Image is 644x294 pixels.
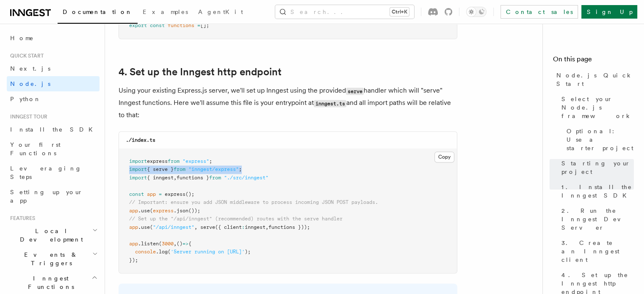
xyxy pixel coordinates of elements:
[58,3,138,24] a: Documentation
[168,22,194,28] span: functions
[159,241,162,247] span: (
[7,184,100,208] a: Setting up your app
[129,224,138,230] span: app
[129,208,138,214] span: app
[150,208,153,214] span: (
[10,65,50,72] span: Next.js
[10,141,61,157] span: Your first Functions
[558,235,634,267] a: 3. Create an Inngest client
[245,249,251,255] span: );
[239,166,242,172] span: ;
[138,241,159,247] span: .listen
[215,224,242,230] span: ({ client
[7,161,100,184] a: Leveraging Steps
[242,224,245,230] span: :
[129,257,138,263] span: });
[153,224,194,230] span: "/api/inngest"
[119,85,457,121] p: Using your existing Express.js server, we'll set up Inngest using the provided handler which will...
[200,22,209,28] span: [];
[185,191,194,197] span: ();
[126,137,155,143] code: ./index.ts
[119,66,282,78] a: 4. Set up the Inngest http endpoint
[561,206,634,232] span: 2. Run the Inngest Dev Server
[153,208,174,214] span: express
[224,175,268,181] span: "./src/inngest"
[10,189,83,204] span: Setting up your app
[63,8,133,15] span: Documentation
[174,241,177,247] span: ,
[129,22,147,28] span: export
[188,208,200,214] span: ());
[168,158,180,164] span: from
[193,3,248,23] a: AgentKit
[561,239,634,264] span: 3. Create an Inngest client
[147,191,156,197] span: app
[7,76,100,91] a: Node.js
[129,175,147,181] span: import
[147,166,174,172] span: { serve }
[346,88,364,95] code: serve
[138,224,150,230] span: .use
[561,159,634,176] span: Starting your project
[434,151,454,162] button: Copy
[188,166,239,172] span: "inngest/express"
[194,224,197,230] span: ,
[10,34,34,42] span: Home
[147,158,168,164] span: express
[182,241,188,247] span: =>
[10,96,41,102] span: Python
[7,52,44,59] span: Quick start
[7,91,100,107] a: Python
[7,247,100,271] button: Events & Triggers
[7,223,100,247] button: Local Development
[182,158,209,164] span: "express"
[314,100,346,107] code: inngest.ts
[147,175,174,181] span: { inngest
[466,7,486,17] button: Toggle dark mode
[135,249,156,255] span: console
[171,249,245,255] span: 'Server running on [URL]'
[188,241,191,247] span: {
[200,224,215,230] span: serve
[265,224,268,230] span: ,
[177,175,209,181] span: functions }
[129,158,147,164] span: import
[563,124,634,156] a: Optional: Use a starter project
[558,91,634,124] a: Select your Node.js framework
[197,22,200,28] span: =
[7,61,100,76] a: Next.js
[150,22,165,28] span: const
[500,5,578,19] a: Contact sales
[129,199,378,205] span: // Important: ensure you add JSON middleware to process incoming JSON POST payloads.
[156,249,168,255] span: .log
[556,71,634,88] span: Node.js Quick Start
[159,191,162,197] span: =
[245,224,265,230] span: inngest
[581,5,637,19] a: Sign Up
[7,227,92,244] span: Local Development
[561,183,634,200] span: 1. Install the Inngest SDK
[268,224,310,230] span: functions }));
[7,30,100,46] a: Home
[174,208,188,214] span: .json
[7,137,100,161] a: Your first Functions
[10,80,50,87] span: Node.js
[553,68,634,91] a: Node.js Quick Start
[150,224,153,230] span: (
[129,241,138,247] span: app
[558,156,634,179] a: Starting your project
[165,191,185,197] span: express
[7,215,35,222] span: Features
[553,54,634,68] h4: On this page
[168,249,171,255] span: (
[561,95,634,120] span: Select your Node.js framework
[138,3,193,23] a: Examples
[143,8,188,15] span: Examples
[558,179,634,203] a: 1. Install the Inngest SDK
[209,175,221,181] span: from
[390,8,409,16] kbd: Ctrl+K
[7,250,92,267] span: Events & Triggers
[558,203,634,235] a: 2. Run the Inngest Dev Server
[177,241,182,247] span: ()
[129,216,343,222] span: // Set up the "/api/inngest" (recommended) routes with the serve handler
